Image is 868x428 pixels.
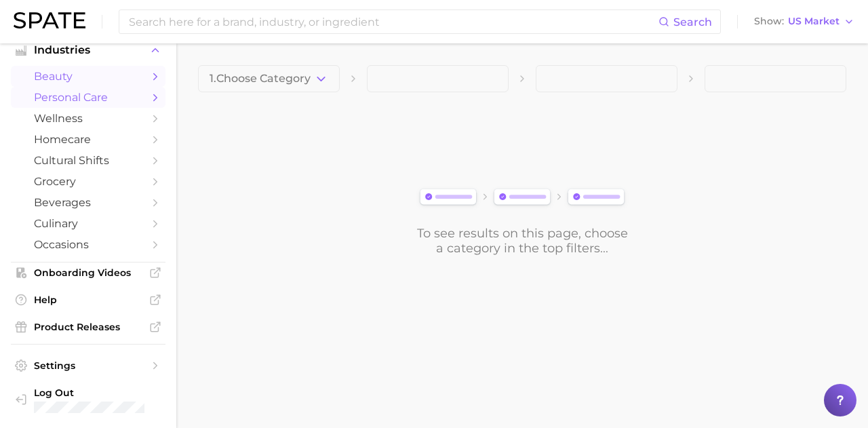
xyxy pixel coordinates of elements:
span: grocery [34,175,142,188]
span: Settings [34,359,142,372]
span: cultural shifts [34,154,142,167]
span: personal care [34,91,142,104]
a: Product Releases [11,317,165,337]
span: beverages [34,196,142,209]
a: culinary [11,213,165,234]
a: cultural shifts [11,150,165,171]
span: Search [673,16,712,28]
a: Help [11,290,165,310]
span: Help [34,294,142,306]
span: 1. Choose Category [210,73,311,85]
a: occasions [11,234,165,255]
a: beauty [11,66,165,87]
a: wellness [11,108,165,129]
a: beverages [11,192,165,213]
span: culinary [34,217,142,230]
button: ShowUS Market [751,13,858,31]
span: Show [754,18,784,25]
a: Log out. Currently logged in with e-mail pryan@sharkninja.com. [11,383,165,417]
img: SPATE [14,12,85,28]
a: Settings [11,355,165,376]
img: svg%3e [416,186,629,210]
a: homecare [11,129,165,150]
span: beauty [34,70,142,83]
a: personal care [11,87,165,108]
span: Log Out [34,387,155,399]
span: Onboarding Videos [34,267,142,279]
input: Search here for a brand, industry, or ingredient [127,10,658,33]
div: To see results on this page, choose a category in the top filters... [416,226,629,256]
a: Onboarding Videos [11,262,165,283]
span: US Market [788,18,840,25]
span: homecare [34,133,142,146]
a: grocery [11,171,165,192]
button: Industries [11,40,165,60]
span: occasions [34,238,142,251]
span: wellness [34,112,142,125]
span: Industries [34,44,142,56]
span: Product Releases [34,321,142,333]
button: 1.Choose Category [198,65,340,92]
